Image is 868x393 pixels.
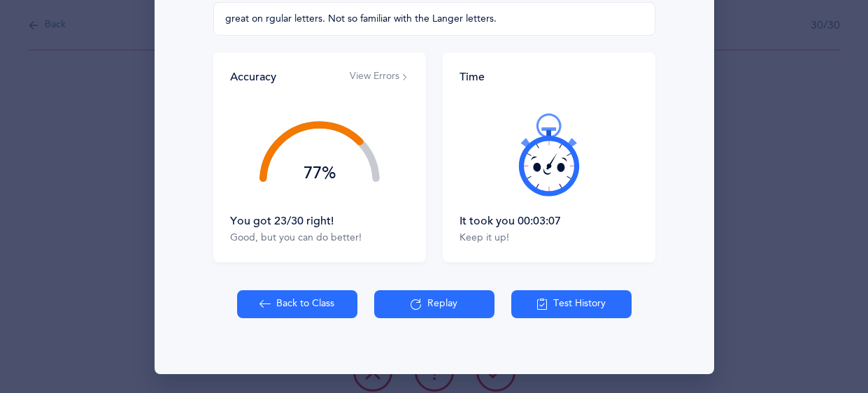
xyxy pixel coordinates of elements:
div: You got 23/30 right! [230,213,409,229]
div: Time [460,69,639,85]
div: Keep it up! [460,231,639,245]
button: View Errors [350,70,409,84]
div: Accuracy [230,69,276,85]
div: It took you 00:03:07 [460,213,639,229]
button: Replay [374,290,495,318]
div: 77% [259,165,380,182]
button: Test History [511,290,632,318]
div: Good, but you can do better! [230,231,409,245]
button: Back to Class [237,290,357,318]
input: Enter comment here [213,2,655,36]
